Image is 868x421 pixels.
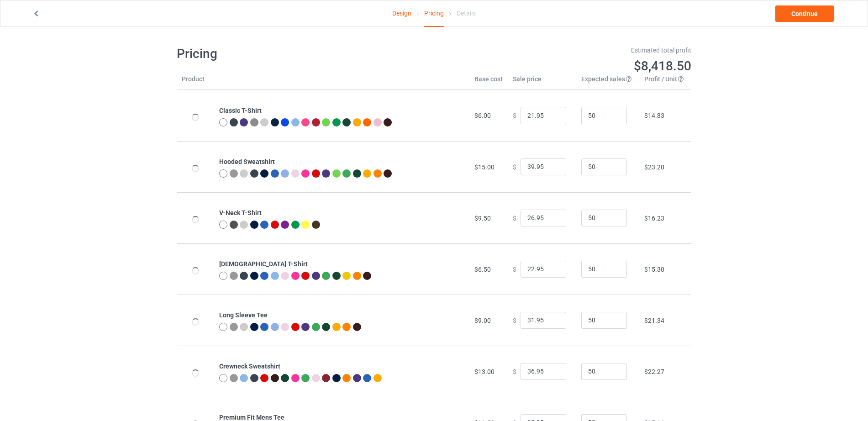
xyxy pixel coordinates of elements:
[177,74,214,90] th: Product
[469,74,508,90] th: Base cost
[177,46,428,62] h1: Pricing
[250,118,258,126] img: heather_texture.png
[219,363,280,370] b: Crewneck Sweatshirt
[576,74,639,90] th: Expected sales
[474,266,491,273] span: $6.50
[219,260,308,268] b: [DEMOGRAPHIC_DATA] T-Shirt
[508,74,576,90] th: Sale price
[634,58,691,74] span: $8,418.50
[474,368,494,375] span: $13.00
[441,46,692,55] div: Estimated total profit
[644,215,664,222] span: $16.23
[474,163,494,171] span: $15.00
[644,163,664,171] span: $23.20
[513,316,516,324] span: $
[513,214,516,221] span: $
[644,368,664,375] span: $22.27
[644,266,664,273] span: $15.30
[219,414,284,421] b: Premium Fit Mens Tee
[424,0,444,27] div: Pricing
[644,317,664,324] span: $21.34
[457,0,476,26] div: Details
[219,158,275,165] b: Hooded Sweatshirt
[639,74,691,90] th: Profit / Unit
[392,0,411,26] a: Design
[474,215,491,222] span: $9.50
[513,265,516,273] span: $
[474,317,491,324] span: $9.00
[219,311,268,319] b: Long Sleeve Tee
[474,112,491,119] span: $6.00
[644,112,664,119] span: $14.83
[513,163,516,170] span: $
[219,107,262,114] b: Classic T-Shirt
[513,112,516,119] span: $
[513,368,516,375] span: $
[219,209,262,216] b: V-Neck T-Shirt
[775,5,834,22] a: Continue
